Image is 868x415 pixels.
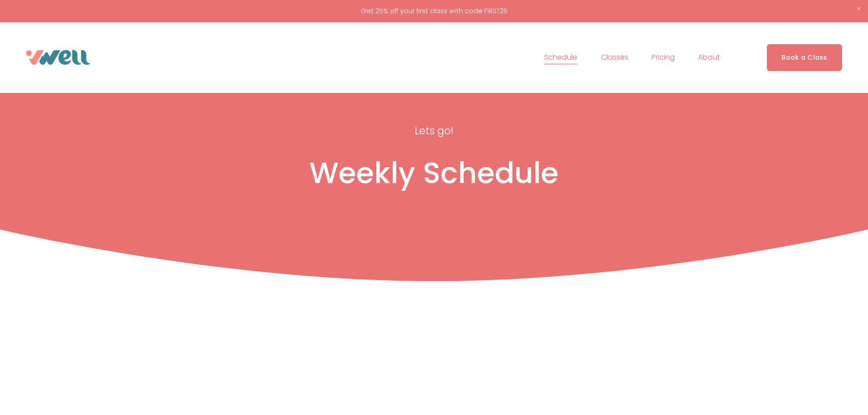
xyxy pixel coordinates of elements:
[767,44,842,71] a: Book a Class
[544,50,577,65] a: Schedule
[26,50,91,65] img: VWell
[161,155,708,191] h1: Weekly Schedule
[322,122,547,140] p: Lets go!
[652,50,675,65] a: Pricing
[698,51,720,64] span: About
[698,50,720,65] a: folder dropdown
[601,50,628,65] a: folder dropdown
[601,51,628,64] span: Classes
